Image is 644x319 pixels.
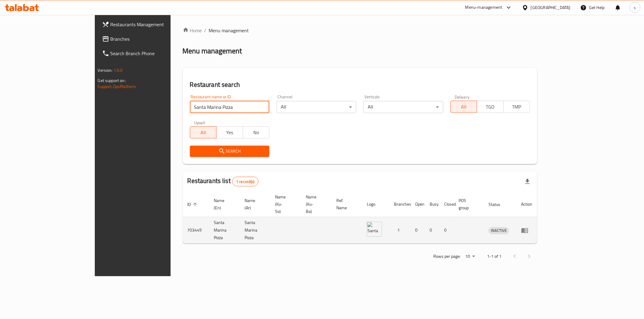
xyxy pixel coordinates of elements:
[425,217,439,244] td: 0
[433,253,460,260] p: Rows per page:
[516,191,537,217] th: Action
[506,103,528,111] span: TMP
[204,27,207,34] li: /
[463,252,477,261] div: Rows per page:
[634,4,636,11] span: s
[97,32,202,46] a: Branches
[425,191,439,217] th: Busy
[410,217,425,244] td: 0
[364,101,443,113] div: All
[503,101,530,113] button: TMP
[209,217,240,244] td: Santa Marina Pizza
[187,201,199,208] span: ID
[275,193,293,215] span: Name (Ku-So)
[439,217,454,244] td: 0
[98,77,126,84] span: Get support on:
[455,95,470,99] label: Delivery
[214,197,232,211] span: Name (En)
[219,128,241,137] span: Yes
[531,4,571,11] div: [GEOGRAPHIC_DATA]
[193,128,214,137] span: All
[487,253,501,260] p: 1-1 of 1
[489,201,508,208] span: Status
[245,128,267,137] span: No
[114,66,123,74] span: 1.0.0
[216,126,243,138] button: Yes
[243,126,270,138] button: No
[277,101,356,113] div: All
[362,191,389,217] th: Logo
[98,66,113,74] span: Version:
[209,27,249,34] span: Menu management
[453,103,475,111] span: All
[97,17,202,32] a: Restaurants Management
[336,197,355,211] span: Ref. Name
[183,191,537,244] table: enhanced table
[410,191,425,217] th: Open
[111,50,197,57] span: Search Branch Phone
[439,191,454,217] th: Closed
[98,83,136,90] a: Support.OpsPlatform
[389,217,410,244] td: 1
[245,197,263,211] span: Name (Ar)
[232,179,258,185] span: 1 record(s)
[194,120,205,125] label: Upsell
[520,174,535,189] div: Export file
[190,101,270,113] input: Search for restaurant name or ID..
[183,27,537,34] nav: breadcrumb
[240,217,270,244] td: Santa Marina Pizza
[459,197,476,211] span: POS group
[97,46,202,61] a: Search Branch Phone
[190,146,270,157] button: Search
[367,222,382,237] img: Santa Marina Pizza
[450,101,477,113] button: All
[195,147,265,155] span: Search
[465,4,502,11] div: Menu-management
[111,35,197,43] span: Branches
[190,126,217,138] button: All
[477,101,504,113] button: TGO
[111,21,197,28] span: Restaurants Management
[479,103,501,111] span: TGO
[389,191,410,217] th: Branches
[232,177,258,186] div: Total records count
[187,176,258,186] h2: Restaurants list
[489,227,509,234] span: INACTIVE
[306,193,324,215] span: Name (Ku-Ba)
[190,80,530,89] h2: Restaurant search
[183,46,242,56] h2: Menu management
